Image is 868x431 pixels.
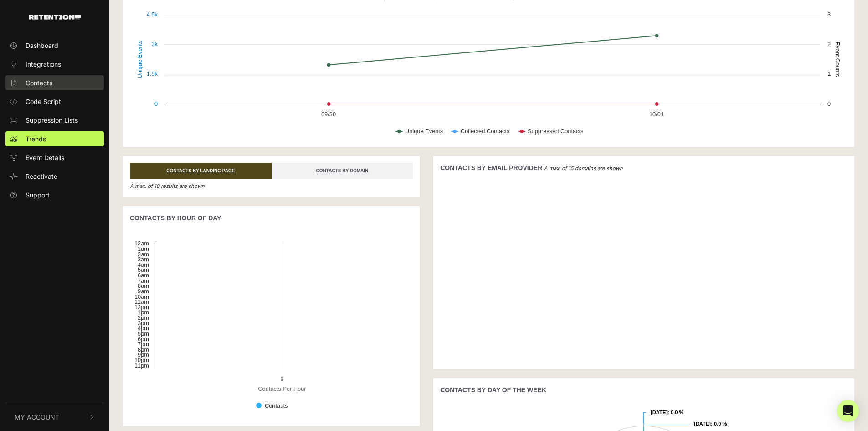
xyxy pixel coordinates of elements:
text: 4pm [138,325,149,332]
text: : 0.0 % [694,421,727,426]
span: Integrations [26,59,61,69]
text: Event Counts [834,42,841,77]
text: 0 [280,375,283,382]
span: My Account [15,412,59,422]
text: 0 [154,100,158,107]
text: 10/01 [649,111,664,118]
span: Trends [26,134,46,144]
strong: CONTACTS BY DAY OF THE WEEK [440,386,546,394]
text: 10pm [134,357,149,363]
text: 2am [138,251,149,258]
text: 9am [138,288,149,295]
span: Reactivate [26,171,57,181]
a: Contacts [5,75,104,90]
text: 8am [138,282,149,289]
a: CONTACTS BY DOMAIN [272,163,413,179]
a: Trends [5,131,104,146]
text: 1 [827,70,831,77]
text: Unique Events [405,128,443,135]
text: 5am [138,266,149,273]
text: 7pm [138,341,149,348]
text: 11pm [134,362,149,369]
span: Dashboard [26,41,58,50]
span: Support [26,190,50,200]
text: 3am [138,256,149,263]
text: Unique Events [136,40,143,78]
tspan: [DATE] [651,410,668,415]
a: Support [5,187,104,203]
text: Collected Contacts [461,128,509,135]
span: Code Script [26,97,61,106]
text: : 0.0 % [651,410,684,415]
text: 1am [138,245,149,252]
text: 4am [138,261,149,268]
text: 8pm [138,346,149,353]
span: Suppression Lists [26,115,78,125]
a: Dashboard [5,38,104,53]
span: Contacts [26,78,52,88]
text: 3pm [138,320,149,327]
text: 7am [138,277,149,284]
text: 6am [138,272,149,279]
a: Reactivate [5,169,104,184]
em: A max. of 10 results are shown [130,183,205,189]
text: 6pm [138,336,149,343]
div: Open Intercom Messenger [837,400,859,422]
strong: CONTACTS BY HOUR OF DAY [130,214,221,222]
a: Suppression Lists [5,113,104,128]
span: Event Details [26,153,64,162]
button: My Account [5,403,104,431]
a: Event Details [5,150,104,165]
text: 1.5k [147,70,158,77]
text: 0 [827,100,831,107]
text: 12pm [134,304,149,311]
text: 11am [134,298,149,305]
em: A max. of 15 domains are shown [544,165,623,171]
text: 2pm [138,314,149,321]
text: 5pm [138,330,149,337]
text: Suppressed Contacts [528,128,583,135]
text: 2 [827,41,831,47]
text: 3k [151,41,158,47]
text: 12am [134,240,149,247]
text: 09/30 [321,111,336,118]
img: Retention.com [29,15,81,20]
text: 1pm [138,309,149,316]
tspan: [DATE] [694,421,711,426]
a: CONTACTS BY LANDING PAGE [130,163,272,179]
text: 10am [134,293,149,300]
text: 4.5k [147,11,158,18]
text: 3 [827,11,831,18]
text: Contacts Per Hour [258,385,306,392]
strong: CONTACTS BY EMAIL PROVIDER [440,164,542,171]
a: Integrations [5,57,104,72]
text: Contacts [265,402,288,409]
text: 9pm [138,351,149,358]
a: Code Script [5,94,104,109]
